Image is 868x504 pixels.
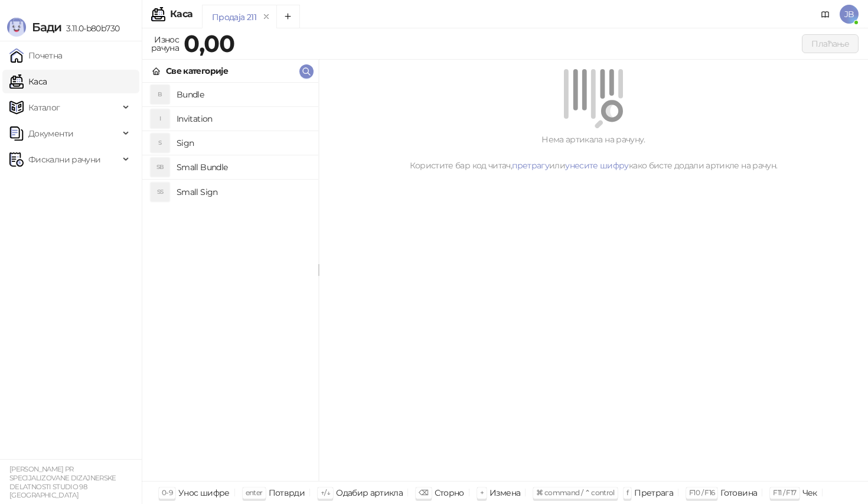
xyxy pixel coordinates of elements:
[162,488,172,497] span: 0-9
[142,83,318,481] div: grid
[151,109,169,128] div: I
[151,85,169,104] div: B
[170,9,192,19] div: Каса
[178,485,230,500] div: Унос шифре
[151,183,169,201] div: SS
[149,32,181,56] div: Износ рачуна
[435,485,464,500] div: Сторно
[512,160,549,171] a: претрагу
[720,485,757,500] div: Готовина
[177,85,309,104] h4: Bundle
[177,134,309,152] h4: Sign
[151,134,169,152] div: S
[9,465,116,499] small: [PERSON_NAME] PR SPECIJALIZOVANE DIZAJNERSKE DELATNOSTI STUDIO 98 [GEOGRAPHIC_DATA]
[259,12,274,22] button: remove
[9,44,63,67] a: Почетна
[269,485,305,500] div: Потврди
[212,11,256,24] div: Продаја 211
[177,158,309,177] h4: Small Bundle
[28,148,100,171] span: Фискални рачуни
[802,34,859,53] button: Плаћање
[480,488,484,497] span: +
[151,158,169,177] div: SB
[28,96,60,119] span: Каталог
[28,122,73,145] span: Документи
[840,5,859,24] span: JB
[816,5,835,24] a: Документација
[276,5,300,28] button: Add tab
[536,488,615,497] span: ⌘ command / ⌃ control
[246,488,263,497] span: enter
[61,23,119,34] span: 3.11.0-b80b730
[177,109,309,128] h4: Invitation
[689,488,714,497] span: F10 / F16
[336,485,403,500] div: Одабир артикла
[166,64,228,77] div: Све категорије
[490,485,520,500] div: Измена
[184,29,234,58] strong: 0,00
[419,488,428,497] span: ⌫
[565,160,629,171] a: унесите шифру
[32,20,61,34] span: Бади
[626,488,628,497] span: f
[7,18,26,37] img: Logo
[9,70,47,93] a: Каса
[634,485,673,500] div: Претрага
[177,183,309,201] h4: Small Sign
[321,488,330,497] span: ↑/↓
[333,133,854,172] div: Нема артикала на рачуну. Користите бар код читач, или како бисте додали артикле на рачун.
[773,488,796,497] span: F11 / F17
[802,485,817,500] div: Чек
